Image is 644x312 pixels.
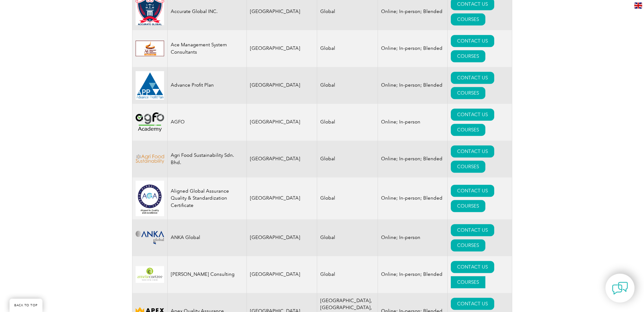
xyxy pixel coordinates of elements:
[451,298,494,310] a: CONTACT US
[246,141,317,177] td: [GEOGRAPHIC_DATA]
[246,219,317,256] td: [GEOGRAPHIC_DATA]
[136,41,164,56] img: 306afd3c-0a77-ee11-8179-000d3ae1ac14-logo.jpg
[451,161,485,173] a: COURSES
[378,67,448,104] td: Online; In-person; Blended
[612,280,628,296] img: contact-chat.png
[136,231,164,244] img: c09c33f4-f3a0-ea11-a812-000d3ae11abd-logo.png
[451,13,485,25] a: COURSES
[167,177,246,219] td: Aligned Global Assurance Quality & Standardization Certificate
[317,104,378,141] td: Global
[246,30,317,67] td: [GEOGRAPHIC_DATA]
[378,219,448,256] td: Online; In-person
[451,276,485,288] a: COURSES
[378,104,448,141] td: Online; In-person
[136,154,164,163] img: f9836cf2-be2c-ed11-9db1-00224814fd52-logo.png
[451,109,494,121] a: CONTACT US
[167,219,246,256] td: ANKA Global
[136,181,164,216] img: 049e7a12-d1a0-ee11-be37-00224893a058-logo.jpg
[136,71,164,100] img: cd2924ac-d9bc-ea11-a814-000d3a79823d-logo.jpg
[451,87,485,99] a: COURSES
[167,256,246,293] td: [PERSON_NAME] Consulting
[246,256,317,293] td: [GEOGRAPHIC_DATA]
[10,299,42,312] a: BACK TO TOP
[451,239,485,251] a: COURSES
[451,50,485,62] a: COURSES
[136,112,164,131] img: 2d900779-188b-ea11-a811-000d3ae11abd-logo.png
[451,145,494,157] a: CONTACT US
[317,67,378,104] td: Global
[378,30,448,67] td: Online; In-person; Blended
[378,256,448,293] td: Online; In-person; Blended
[317,219,378,256] td: Global
[634,3,642,9] img: en
[451,72,494,84] a: CONTACT US
[317,177,378,219] td: Global
[246,104,317,141] td: [GEOGRAPHIC_DATA]
[136,266,164,283] img: 4c453107-f848-ef11-a316-002248944286-logo.png
[451,35,494,47] a: CONTACT US
[451,124,485,136] a: COURSES
[167,104,246,141] td: AGFO
[378,141,448,177] td: Online; In-person; Blended
[317,256,378,293] td: Global
[378,177,448,219] td: Online; In-person; Blended
[167,67,246,104] td: Advance Profit Plan
[246,67,317,104] td: [GEOGRAPHIC_DATA]
[451,200,485,212] a: COURSES
[317,141,378,177] td: Global
[167,30,246,67] td: Ace Management System Consultants
[317,30,378,67] td: Global
[451,224,494,236] a: CONTACT US
[167,141,246,177] td: Agri Food Sustainability Sdn. Bhd.
[451,261,494,273] a: CONTACT US
[246,177,317,219] td: [GEOGRAPHIC_DATA]
[451,185,494,197] a: CONTACT US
